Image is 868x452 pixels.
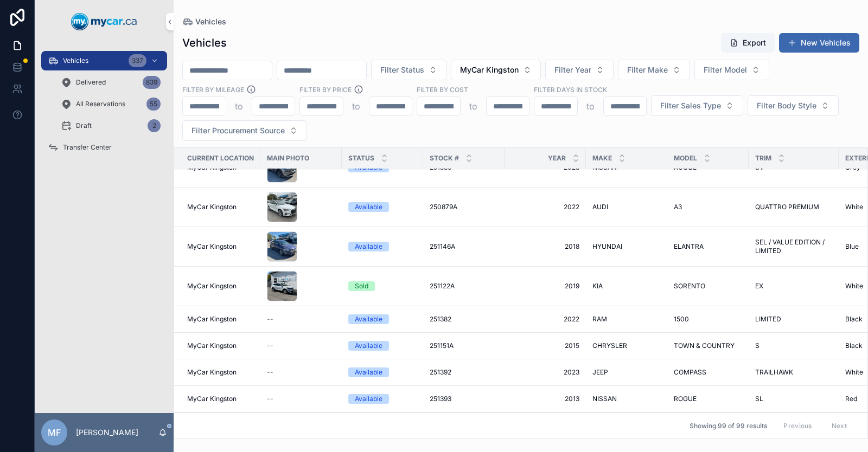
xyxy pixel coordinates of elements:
[371,60,446,80] button: Select Button
[355,314,382,324] div: Available
[674,395,742,403] a: ROGUE
[651,95,743,116] button: Select Button
[187,154,254,163] span: Current Location
[845,282,863,290] span: White
[660,100,721,111] span: Filter Sales Type
[430,395,498,403] a: 251393
[430,242,498,251] a: 251146A
[41,51,167,70] a: Vehicles337
[460,64,519,75] span: MyCar Kingston
[430,341,498,350] a: 251151A
[704,64,747,75] span: Filter Model
[430,395,451,403] span: 251393
[267,368,335,377] a: --
[755,238,832,255] a: SEL / VALUE EDITION / LIMITED
[430,203,457,211] span: 250879A
[182,35,227,50] h1: Vehicles
[430,368,451,377] span: 251392
[148,119,161,132] div: 2
[674,368,706,377] span: COMPASS
[182,16,226,27] a: Vehicles
[674,315,689,324] span: 1500
[674,282,742,290] a: SORENTO
[755,282,832,290] a: EX
[299,85,352,94] label: FILTER BY PRICE
[674,242,704,251] span: ELANTRA
[348,154,374,163] span: Status
[182,85,244,94] label: Filter By Mileage
[187,282,254,290] a: MyCar Kingston
[592,154,612,163] span: Make
[755,368,793,377] span: TRAILHAWK
[511,395,579,403] a: 2013
[674,395,697,403] span: ROGUE
[430,282,498,290] a: 251122A
[54,73,167,92] a: Delivered839
[592,203,661,211] a: AUDI
[430,203,498,211] a: 250879A
[779,33,859,53] button: New Vehicles
[355,394,382,404] div: Available
[267,315,335,324] a: --
[187,203,254,211] a: MyCar Kingston
[355,242,382,251] div: Available
[355,367,382,377] div: Available
[674,315,742,324] a: 1500
[187,368,254,377] a: MyCar Kingston
[430,315,498,324] a: 251382
[592,315,661,324] a: RAM
[755,282,763,290] span: EX
[469,100,477,113] p: to
[187,395,254,403] a: MyCar Kingston
[757,100,816,111] span: Filter Body Style
[618,60,690,80] button: Select Button
[235,100,243,113] p: to
[755,315,832,324] a: LIMITED
[511,315,579,324] span: 2022
[417,85,468,94] label: FILTER BY COST
[755,341,832,350] a: S
[348,367,417,377] a: Available
[592,282,603,290] span: KIA
[592,242,622,251] span: HYUNDAI
[63,56,88,65] span: Vehicles
[694,60,769,80] button: Select Button
[71,13,137,30] img: App logo
[129,54,146,67] div: 337
[755,203,832,211] a: QUATTRO PREMIUM
[187,315,237,324] span: MyCar Kingston
[267,315,273,324] span: --
[845,395,857,403] span: Red
[187,242,254,251] a: MyCar Kingston
[54,116,167,135] a: Draft2
[267,154,309,163] span: Main Photo
[674,341,742,350] a: TOWN & COUNTRY
[674,203,742,211] a: A3
[195,16,226,27] span: Vehicles
[76,121,92,130] span: Draft
[430,341,454,350] span: 251151A
[511,242,579,251] a: 2018
[187,368,237,377] span: MyCar Kingston
[755,341,759,350] span: S
[592,368,661,377] a: JEEP
[187,315,254,324] a: MyCar Kingston
[348,341,417,351] a: Available
[674,203,682,211] span: A3
[511,368,579,377] a: 2023
[355,341,382,351] div: Available
[355,281,368,291] div: Sold
[721,33,775,53] button: Export
[348,314,417,324] a: Available
[143,76,161,89] div: 839
[586,100,595,113] p: to
[674,154,697,163] span: Model
[352,100,360,113] p: to
[511,282,579,290] a: 2019
[430,154,459,163] span: Stock #
[430,282,455,290] span: 251122A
